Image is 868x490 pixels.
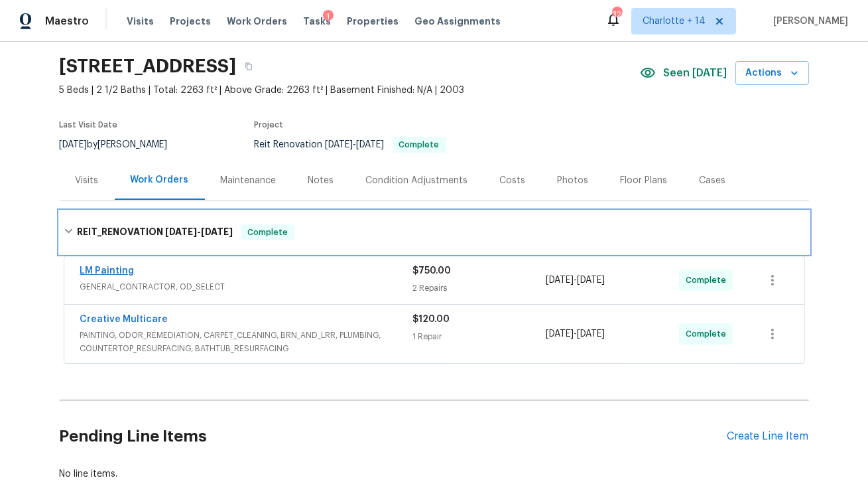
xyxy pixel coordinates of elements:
div: 1 [323,10,334,23]
span: Seen [DATE] [664,66,727,80]
span: [DATE] [577,276,605,285]
div: Photos [558,174,589,187]
span: [DATE] [577,329,605,339]
span: [DATE] [546,276,574,285]
span: - [546,274,605,287]
span: Visits [127,15,154,28]
span: - [326,140,385,149]
div: Maintenance [221,174,277,187]
span: Complete [394,141,445,149]
div: 1 Repair [413,330,546,343]
span: 5 Beds | 2 1/2 Baths | Total: 2263 ft² | Above Grade: 2263 ft² | Basement Finished: N/A | 2003 [60,84,640,97]
span: - [546,327,605,341]
span: Tasks [303,17,331,26]
span: $750.00 [413,266,452,276]
span: [DATE] [60,140,88,149]
span: [DATE] [546,329,574,339]
span: [DATE] [357,140,385,149]
div: Notes [308,174,334,187]
span: [DATE] [165,227,197,236]
span: Reit Renovation [255,140,446,149]
span: Complete [686,274,731,287]
span: GENERAL_CONTRACTOR, OD_SELECT [80,280,413,293]
div: REIT_RENOVATION [DATE]-[DATE]Complete [60,211,809,254]
span: Work Orders [227,15,287,28]
div: 2 Repairs [413,282,546,295]
span: Maestro [45,15,89,28]
button: Actions [735,61,809,86]
a: LM Painting [80,266,135,276]
span: Charlotte + 14 [643,15,706,28]
span: Geo Assignments [414,15,501,28]
span: Project [255,121,284,129]
span: Complete [242,226,293,239]
h6: REIT_RENOVATION [77,224,233,240]
a: Creative Multicare [80,315,168,324]
h2: [STREET_ADDRESS] [60,60,237,73]
span: Projects [170,15,211,28]
div: Visits [76,174,99,187]
span: [DATE] [326,140,353,149]
h2: Pending Line Items [60,406,727,467]
span: - [165,227,233,236]
div: Cases [700,174,726,187]
div: Condition Adjustments [366,174,468,187]
span: Properties [347,15,399,28]
span: Actions [746,65,798,82]
span: PAINTING, ODOR_REMEDIATION, CARPET_CLEANING, BRN_AND_LRR, PLUMBING, COUNTERTOP_RESURFACING, BATHT... [80,329,413,355]
div: Work Orders [131,173,189,187]
div: 326 [612,8,621,21]
div: Floor Plans [621,174,668,187]
button: Copy Address [237,54,261,78]
span: [PERSON_NAME] [768,15,848,28]
div: Costs [500,174,526,187]
span: Complete [686,327,731,341]
span: [DATE] [201,227,233,236]
div: No line items. [60,467,809,481]
span: $120.00 [413,315,450,324]
span: Last Visit Date [60,121,118,129]
div: Create Line Item [727,430,809,443]
div: by [PERSON_NAME] [60,137,184,153]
